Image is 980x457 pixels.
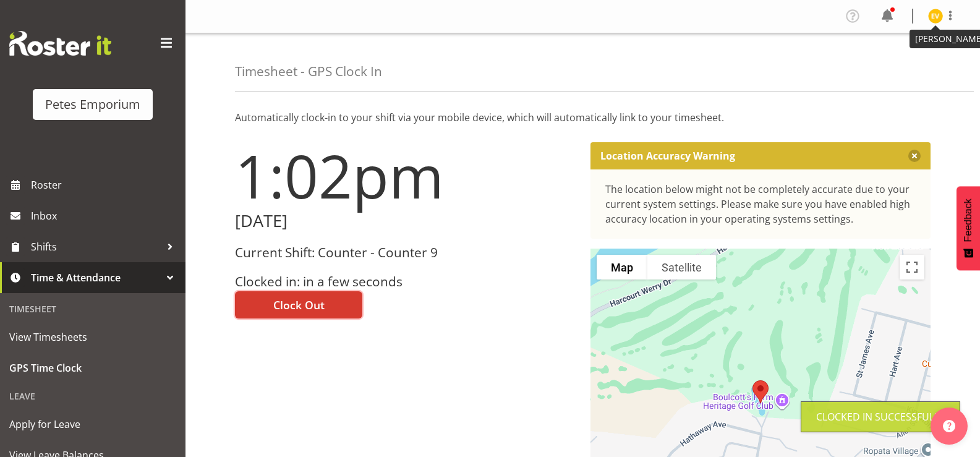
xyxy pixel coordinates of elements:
span: Clock Out [273,297,325,313]
img: eva-vailini10223.jpg [928,9,943,23]
span: Feedback [963,199,974,242]
a: View Timesheets [3,322,182,352]
span: Shifts [31,237,161,256]
div: Petes Emporium [45,95,140,114]
span: Time & Attendance [31,268,161,287]
button: Toggle fullscreen view [900,255,924,280]
p: Location Accuracy Warning [600,150,735,162]
h1: 1:02pm [235,142,576,209]
button: Show street map [597,255,647,280]
button: Feedback - Show survey [957,186,980,270]
button: Close message [908,150,921,162]
button: Show satellite imagery [647,255,716,280]
h3: Current Shift: Counter - Counter 9 [235,246,576,260]
h4: Timesheet - GPS Clock In [235,64,382,79]
p: Automatically clock-in to your shift via your mobile device, which will automatically link to you... [235,110,931,125]
div: Leave [3,383,182,409]
div: The location below might not be completely accurate due to your current system settings. Please m... [605,182,916,226]
a: GPS Time Clock [3,352,182,383]
span: Roster [31,176,179,194]
h2: [DATE] [235,211,576,231]
h3: Clocked in: in a few seconds [235,275,576,289]
span: View Timesheets [9,328,176,346]
img: Rosterit website logo [9,31,111,56]
div: Timesheet [3,296,182,322]
span: GPS Time Clock [9,359,176,377]
button: Clock Out [235,291,362,318]
div: Clocked in Successfully [816,409,945,424]
span: Apply for Leave [9,415,176,434]
span: Inbox [31,207,179,225]
a: Apply for Leave [3,409,182,440]
img: help-xxl-2.png [943,420,955,432]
